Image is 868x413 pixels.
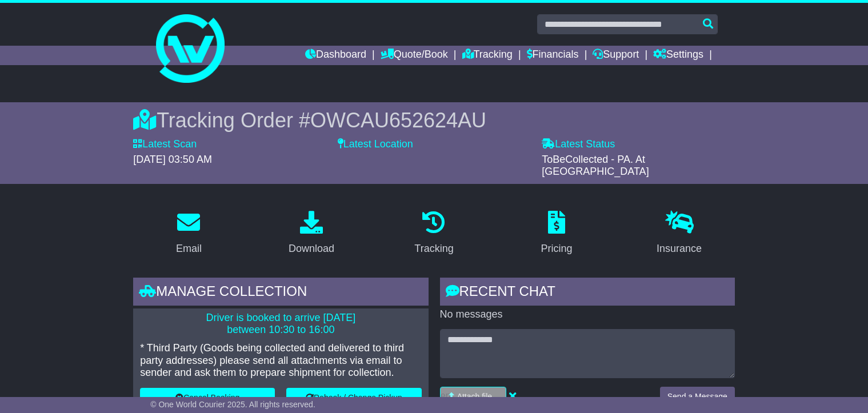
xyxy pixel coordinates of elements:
div: Insurance [657,241,702,256]
div: Tracking Order # [133,108,735,133]
button: Cancel Booking [140,388,275,408]
span: ToBeCollected - PA. At [GEOGRAPHIC_DATA] [542,154,649,178]
span: OWCAU652624AU [310,109,486,132]
p: Driver is booked to arrive [DATE] between 10:30 to 16:00 [140,312,421,336]
label: Latest Location [338,138,413,151]
a: Tracking [407,207,461,260]
p: No messages [440,308,735,321]
label: Latest Status [542,138,615,151]
div: RECENT CHAT [440,278,735,308]
div: Email [176,241,202,256]
a: Pricing [534,207,580,260]
p: * Third Party (Goods being collected and delivered to third party addresses) please send all atta... [140,342,421,379]
a: Financials [527,46,579,65]
a: Support [593,46,639,65]
a: Tracking [462,46,513,65]
span: © One World Courier 2025. All rights reserved. [150,400,315,409]
a: Quote/Book [381,46,448,65]
a: Settings [653,46,703,65]
button: Send a Message [660,387,735,407]
label: Latest Scan [133,138,197,151]
button: Rebook / Change Pickup [286,388,421,408]
a: Dashboard [305,46,366,65]
div: Tracking [414,241,453,256]
div: Manage collection [133,278,428,308]
a: Insurance [649,207,709,260]
a: Download [281,207,342,260]
a: Email [169,207,209,260]
div: Download [289,241,334,256]
span: [DATE] 03:50 AM [133,154,212,165]
div: Pricing [541,241,573,256]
